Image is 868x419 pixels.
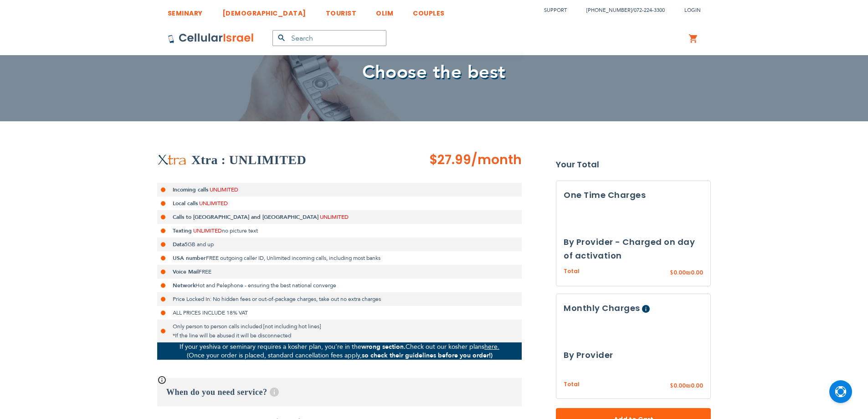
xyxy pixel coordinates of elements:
[206,254,380,262] span: FREE outgoing caller ID, Unlimited incoming calls, including most banks
[484,342,499,351] a: here.
[564,380,580,389] span: Total
[471,151,522,169] span: /month
[376,2,393,19] a: OLIM
[272,30,386,46] input: Search
[157,238,522,251] li: 5GB and up
[429,151,471,169] span: $27.99
[544,7,567,14] a: Support
[168,33,254,44] img: Cellular Israel Logo
[173,200,198,207] strong: Local calls
[157,342,522,360] p: If your yeshiva or seminary requires a kosher plan, you’re in the Check out our kosher plans (Onc...
[564,267,580,276] span: Total
[157,378,522,406] h3: When do you need service?
[691,382,703,389] span: 0.00
[684,7,701,14] span: Login
[173,282,195,289] strong: Network
[222,2,306,19] a: [DEMOGRAPHIC_DATA]
[362,351,493,360] strong: so check their guidelines before you order!)
[157,320,522,342] li: Only person to person calls included [not including hot lines] *If the line will be abused it wil...
[222,227,258,234] span: no picture text
[195,282,336,289] span: Hot and Pelephone - ensuring the best national converge
[556,158,711,171] strong: Your Total
[193,227,222,234] span: UNLIMITED
[326,2,357,19] a: TOURIST
[270,388,279,397] span: Help
[173,268,199,275] strong: Voice Mail
[564,348,703,362] h3: By Provider
[673,382,686,389] span: 0.00
[173,213,318,221] strong: Calls to [GEOGRAPHIC_DATA] and [GEOGRAPHIC_DATA]
[157,306,522,320] li: ALL PRICES INCLUDE 18% VAT
[670,269,673,277] span: $
[691,269,703,276] span: 0.00
[173,254,206,262] strong: USA number
[670,382,673,390] span: $
[173,241,185,248] strong: Data
[168,2,203,19] a: SEMINARY
[634,7,665,14] a: 072-224-3300
[199,268,211,275] span: FREE
[686,269,691,277] span: ₪
[642,305,650,313] span: Help
[191,151,306,169] h2: Xtra : UNLIMITED
[564,302,640,314] span: Monthly Charges
[564,188,703,202] h3: One Time Charges
[173,186,208,193] strong: Incoming calls
[673,269,686,276] span: 0.00
[577,4,665,17] li: /
[686,382,691,390] span: ₪
[362,60,506,85] span: Choose the best
[413,2,445,19] a: COUPLES
[199,200,228,207] span: UNLIMITED
[586,7,632,14] a: [PHONE_NUMBER]
[157,292,522,306] li: Price Locked In: No hidden fees or out-of-package charges, take out no extra charges
[361,342,406,351] strong: wrong section.
[157,154,187,166] img: Xtra UNLIMITED
[320,213,349,221] span: UNLIMITED
[564,235,703,263] h3: By Provider - Charged on day of activation
[173,227,192,234] strong: Texting
[210,186,238,193] span: UNLIMITED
